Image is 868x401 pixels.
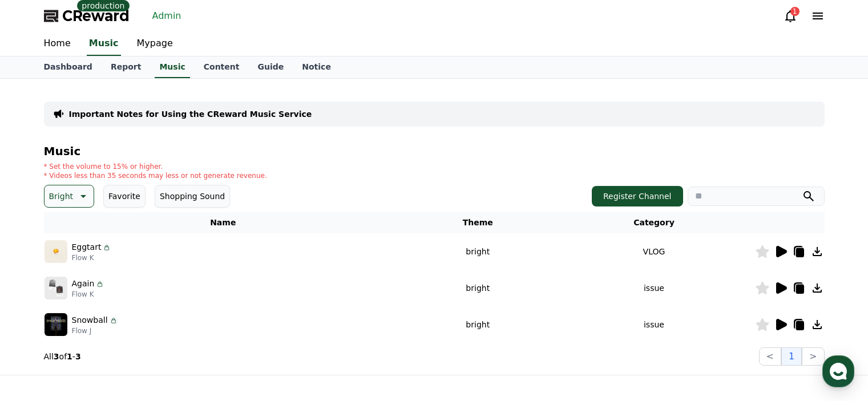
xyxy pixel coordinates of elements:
th: Category [553,212,754,233]
a: Important Notes for Using the CReward Music Service [69,108,312,120]
button: < [759,347,781,366]
h4: Music [44,145,825,157]
p: Flow K [72,253,112,262]
td: VLOG [553,233,754,270]
a: Home [35,32,80,56]
td: bright [402,270,553,306]
p: * Set the volume to 15% or higher. [44,162,267,171]
a: Content [195,56,249,78]
p: Flow J [72,326,118,335]
a: CReward [44,7,130,25]
p: Bright [49,188,74,204]
p: Snowball [72,314,108,326]
a: Guide [248,56,293,78]
strong: 3 [75,352,81,361]
a: Music [155,56,189,78]
th: Name [44,212,403,233]
span: CReward [62,7,130,25]
button: Bright [44,185,95,208]
button: > [802,347,824,366]
strong: 3 [54,352,59,361]
td: bright [402,233,553,270]
a: Report [102,56,151,78]
td: issue [553,306,754,343]
a: Mypage [128,32,182,56]
button: Register Channel [592,186,683,206]
p: All of - [44,351,81,362]
strong: 1 [67,352,72,361]
p: Flow K [72,290,105,299]
p: Eggtart [72,241,102,253]
button: Shopping Sound [155,185,230,208]
a: Admin [148,7,186,25]
img: music [45,277,67,299]
td: issue [553,270,754,306]
p: * Videos less than 35 seconds may less or not generate revenue. [44,171,267,180]
button: Favorite [103,185,146,208]
a: Music [87,32,121,56]
a: 1 [784,9,797,23]
a: Dashboard [35,56,102,78]
img: music [45,313,67,336]
th: Theme [402,212,553,233]
img: music [45,240,67,263]
p: Again [72,278,95,290]
div: 1 [790,7,800,16]
button: 1 [781,347,802,366]
td: bright [402,306,553,343]
a: Notice [293,56,340,78]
